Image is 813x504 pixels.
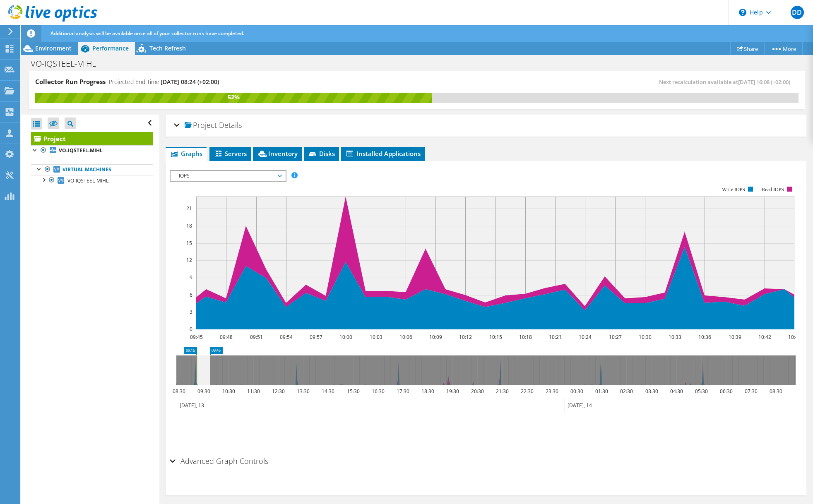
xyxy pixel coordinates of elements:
span: Additional analysis will be available once all of your collector runs have completed. [51,30,244,37]
span: Installed Applications [345,149,421,158]
span: Servers [214,149,247,158]
text: Write IOPS [722,187,745,192]
a: VO-IQSTEEL-MIHL [31,145,153,156]
span: Tech Refresh [149,44,186,52]
span: Project [185,121,217,130]
text: 10:03 [369,334,382,341]
text: 10:39 [728,334,741,341]
text: 10:45 [788,334,801,341]
text: 10:36 [698,334,711,341]
text: 10:30 [638,334,651,341]
a: More [764,42,803,55]
text: 10:15 [489,334,502,341]
span: Next recalculation available at [659,78,794,86]
text: 09:54 [279,334,292,341]
h1: VO-IQSTEEL-MIHL [27,59,109,68]
text: 6 [190,291,192,298]
text: 10:33 [668,334,681,341]
text: 12:30 [272,388,284,395]
h4: Projected End Time: [109,77,219,86]
text: 14:30 [321,388,334,395]
span: [DATE] 16:08 (+02:00) [738,78,790,86]
text: 15:30 [346,388,359,395]
text: 16:30 [371,388,384,395]
span: Graphs [170,149,202,158]
text: 12 [186,257,192,264]
svg: \n [739,9,746,16]
a: VO-IQSTEEL-MIHL [31,175,153,186]
span: Environment [35,44,72,52]
text: 21:30 [495,388,508,395]
text: 17:30 [396,388,409,395]
text: 10:06 [399,334,412,341]
text: 10:27 [609,334,621,341]
text: 10:18 [519,334,532,341]
text: 13:30 [296,388,309,395]
text: 03:30 [645,388,658,395]
text: 18:30 [421,388,434,395]
text: 21 [186,205,192,212]
span: [DATE] 08:24 (+02:00) [161,78,219,86]
text: 9 [190,274,192,281]
span: Details [219,120,242,130]
span: Performance [92,44,129,52]
h2: Advanced Graph Controls [170,453,268,469]
text: 04:30 [670,388,683,395]
span: DD [791,6,804,19]
text: 11:30 [247,388,260,395]
text: 09:57 [309,334,322,341]
span: VO-IQSTEEL-MIHL [67,177,108,184]
div: 52% [35,93,432,102]
a: Share [730,42,765,55]
text: 19:30 [446,388,459,395]
text: 10:09 [429,334,442,341]
text: 0 [190,326,192,333]
span: IOPS [175,171,281,181]
text: 15 [186,240,192,247]
text: Read IOPS [762,187,784,192]
text: 3 [190,308,192,315]
text: 10:21 [548,334,561,341]
text: 09:51 [250,334,262,341]
text: 06:30 [719,388,732,395]
text: 22:30 [520,388,533,395]
text: 09:30 [197,388,210,395]
text: 10:12 [459,334,471,341]
text: 05:30 [695,388,707,395]
text: 10:24 [578,334,591,341]
text: 10:42 [758,334,771,341]
span: Inventory [257,149,298,158]
b: VO-IQSTEEL-MIHL [59,147,103,154]
text: 08:30 [769,388,782,395]
text: 07:30 [744,388,757,395]
text: 10:30 [222,388,235,395]
text: 10:00 [339,334,352,341]
text: 20:30 [471,388,483,395]
text: 01:30 [595,388,608,395]
text: 09:45 [190,334,202,341]
text: 23:30 [545,388,558,395]
text: 00:30 [570,388,583,395]
a: Project [31,132,153,145]
text: 18 [186,222,192,229]
text: 09:48 [219,334,232,341]
text: 02:30 [620,388,633,395]
span: Disks [308,149,335,158]
text: 08:30 [172,388,185,395]
a: Virtual Machines [31,164,153,175]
